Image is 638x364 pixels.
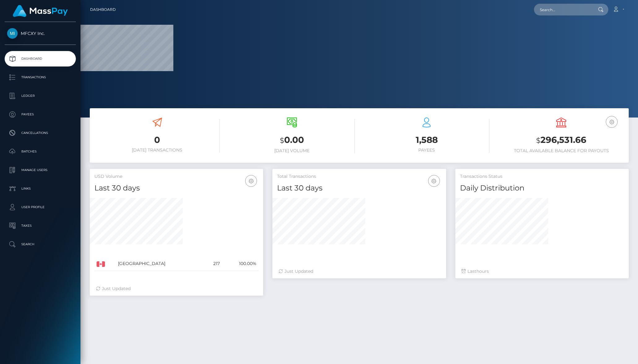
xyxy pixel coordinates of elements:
td: [GEOGRAPHIC_DATA] [116,257,203,271]
p: Payees [7,110,73,119]
a: Ledger [5,88,76,104]
h3: 296,531.66 [499,134,624,147]
h6: [DATE] Transactions [94,148,220,153]
h3: 0 [94,134,220,146]
div: Just Updated [279,268,440,275]
p: Dashboard [7,54,73,63]
h5: Transactions Status [460,173,624,180]
a: Manage Users [5,162,76,178]
h6: Total Available Balance for Payouts [499,148,624,153]
a: Search [5,237,76,252]
a: Cancellations [5,125,76,141]
a: Links [5,181,76,196]
h5: USD Volume [94,173,258,180]
a: Dashboard [90,3,116,16]
span: MFCXY Inc. [5,31,76,36]
div: Just Updated [96,285,257,292]
h3: 0.00 [229,134,354,147]
p: Taxes [7,221,73,230]
p: Transactions [7,73,73,82]
h6: Payees [364,148,489,153]
a: User Profile [5,199,76,215]
h5: Total Transactions [277,173,441,180]
td: 217 [203,257,222,271]
p: User Profile [7,203,73,212]
a: Transactions [5,70,76,85]
small: $ [280,136,284,145]
input: Search... [534,4,592,15]
h4: Last 30 days [277,183,441,194]
h6: [DATE] Volume [229,148,354,153]
h4: Last 30 days [94,183,258,194]
div: Last hours [462,268,623,275]
a: Payees [5,107,76,122]
img: MFCXY Inc. [7,28,18,39]
p: Cancellations [7,128,73,138]
img: MassPay Logo [13,5,68,17]
p: Batches [7,147,73,156]
small: $ [536,136,540,145]
a: Taxes [5,218,76,233]
h3: 1,588 [364,134,489,146]
h4: Daily Distribution [460,183,624,194]
td: 100.00% [222,257,259,271]
p: Links [7,184,73,193]
p: Manage Users [7,165,73,175]
img: CA.png [97,261,105,267]
a: Dashboard [5,51,76,66]
a: Batches [5,144,76,159]
p: Ledger [7,91,73,101]
p: Search [7,240,73,249]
